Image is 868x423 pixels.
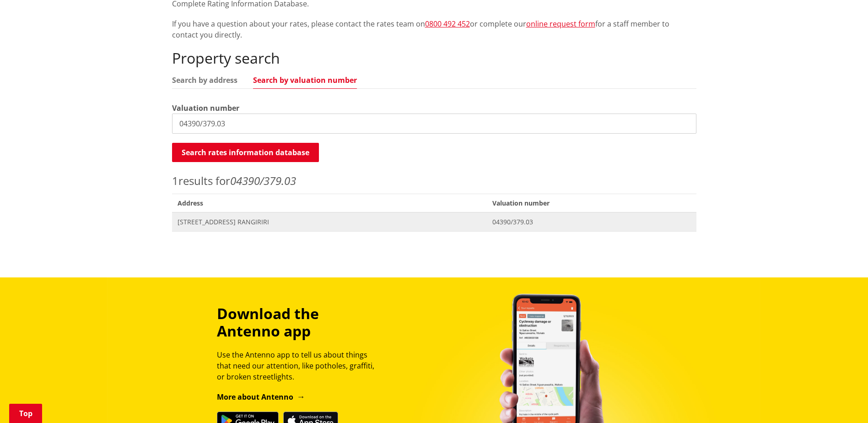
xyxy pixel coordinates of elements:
[172,114,696,134] input: e.g. 03920/020.01A
[253,76,357,84] a: Search by valuation number
[172,212,696,231] a: [STREET_ADDRESS] RANGIRIRI 04390/379.03
[217,305,383,340] h3: Download the Antenno app
[217,392,305,402] a: More about Antenno
[9,404,42,423] a: Top
[172,173,178,188] span: 1
[172,103,239,114] label: Valuation number
[172,194,487,212] span: Address
[178,217,481,227] span: [STREET_ADDRESS] RANGIRIRI
[487,194,696,212] span: Valuation number
[172,173,696,189] p: results for
[425,19,470,29] a: 0800 492 452
[172,49,696,67] h2: Property search
[217,349,383,382] p: Use the Antenno app to tell us about things that need our attention, like potholes, graffiti, or ...
[526,19,595,29] a: online request form
[172,76,237,84] a: Search by address
[230,173,296,188] em: 04390/379.03
[172,18,696,40] p: If you have a question about your rates, please contact the rates team on or complete our for a s...
[826,385,859,418] iframe: Messenger Launcher
[172,143,319,162] button: Search rates information database
[492,217,691,227] span: 04390/379.03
